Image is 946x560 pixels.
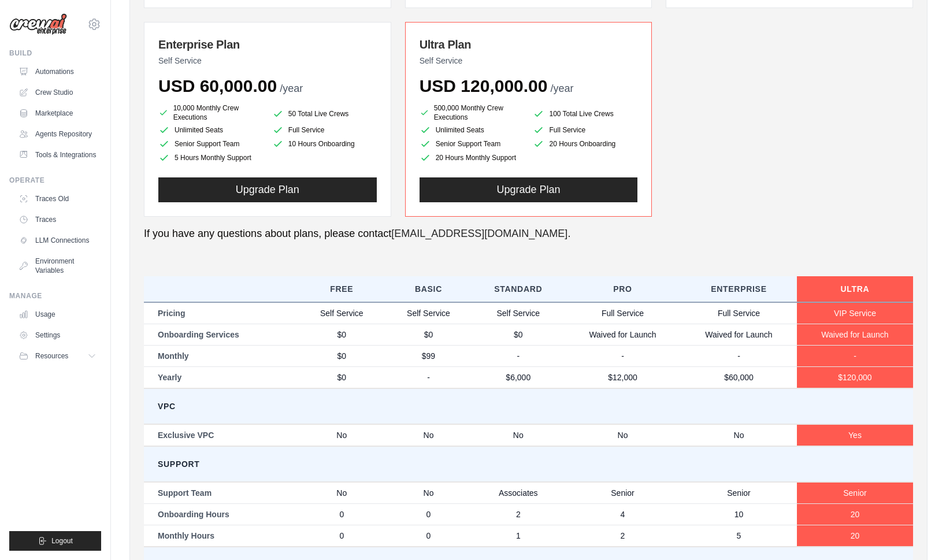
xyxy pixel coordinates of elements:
li: 100 Total Live Crews [533,106,637,122]
h3: Enterprise Plan [158,36,377,53]
td: Associates [472,482,565,504]
td: - [797,345,913,366]
span: USD 120,000.00 [420,76,548,95]
td: - [385,366,472,388]
td: Self Service [385,302,472,324]
td: Yes [797,424,913,446]
td: - [565,345,681,366]
td: $60,000 [681,366,797,388]
a: Agents Repository [14,125,101,143]
td: $120,000 [797,366,913,388]
td: Support Team [144,482,298,504]
a: Automations [14,62,101,81]
a: LLM Connections [14,231,101,250]
td: - [472,345,565,366]
td: No [565,424,681,446]
td: Waived for Launch [681,324,797,345]
a: Settings [14,326,101,344]
img: Logo [9,13,67,35]
td: Self Service [472,302,565,324]
td: $99 [385,345,472,366]
div: Build [9,49,101,58]
td: Pricing [144,302,298,324]
th: Standard [472,276,565,302]
li: Senior Support Team [158,138,263,150]
button: Logout [9,531,101,551]
td: 1 [472,525,565,547]
td: - [681,345,797,366]
li: 20 Hours Monthly Support [420,152,524,164]
td: No [472,424,565,446]
li: 10 Hours Onboarding [272,138,377,150]
div: 채팅 위젯 [888,505,946,560]
th: Ultra [797,276,913,302]
td: Support [144,446,913,482]
th: Enterprise [681,276,797,302]
td: $0 [298,345,385,366]
td: 10 [681,503,797,525]
li: Full Service [533,124,637,136]
td: Self Service [298,302,385,324]
td: Yearly [144,366,298,388]
td: 20 [797,525,913,547]
button: Resources [14,347,101,365]
td: $0 [472,324,565,345]
li: Unlimited Seats [420,124,524,136]
td: Full Service [681,302,797,324]
td: No [298,424,385,446]
td: 2 [472,503,565,525]
th: Free [298,276,385,302]
iframe: Chat Widget [888,505,946,560]
td: Monthly Hours [144,525,298,547]
td: Full Service [565,302,681,324]
td: VPC [144,388,913,424]
a: Crew Studio [14,83,101,102]
button: Upgrade Plan [158,177,377,202]
li: 500,000 Monthly Crew Executions [420,103,524,122]
td: Exclusive VPC [144,424,298,446]
td: No [385,482,472,504]
td: $0 [298,366,385,388]
h3: Ultra Plan [420,36,638,53]
td: 0 [385,525,472,547]
td: Waived for Launch [565,324,681,345]
td: No [298,482,385,504]
td: 20 [797,503,913,525]
a: Traces Old [14,190,101,208]
th: Basic [385,276,472,302]
span: Resources [35,351,68,361]
span: Logout [51,536,73,546]
td: VIP Service [797,302,913,324]
p: If you have any questions about plans, please contact . [144,226,913,242]
a: Traces [14,210,101,229]
p: Self Service [158,55,377,66]
td: Onboarding Hours [144,503,298,525]
td: Senior [681,482,797,504]
a: Environment Variables [14,252,101,280]
li: 20 Hours Onboarding [533,138,637,150]
td: $6,000 [472,366,565,388]
p: Self Service [420,55,638,66]
td: No [681,424,797,446]
th: Pro [565,276,681,302]
li: 5 Hours Monthly Support [158,152,263,164]
li: 50 Total Live Crews [272,106,377,122]
td: Waived for Launch [797,324,913,345]
span: /year [551,83,574,94]
span: USD 60,000.00 [158,76,277,95]
span: /year [280,83,303,94]
li: 10,000 Monthly Crew Executions [158,103,263,122]
td: Senior [565,482,681,504]
div: Manage [9,291,101,301]
td: $0 [385,324,472,345]
li: Unlimited Seats [158,124,263,136]
td: 0 [298,503,385,525]
a: [EMAIL_ADDRESS][DOMAIN_NAME] [391,228,567,239]
td: 4 [565,503,681,525]
td: $0 [298,324,385,345]
div: Operate [9,176,101,185]
td: Senior [797,482,913,504]
td: 5 [681,525,797,547]
li: Senior Support Team [420,138,524,150]
a: Usage [14,305,101,324]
